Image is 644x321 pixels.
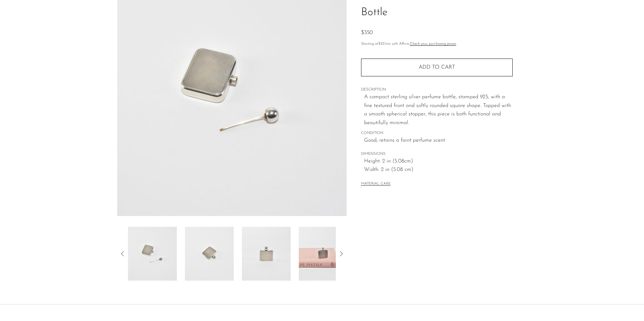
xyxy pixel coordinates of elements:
button: Add to cart [361,59,513,76]
p: Starting at /mo with Affirm. [361,41,513,47]
span: CONDITION [361,130,513,136]
img: Modernist Sterling Perfume Bottle [128,227,177,281]
a: Check your purchasing power - Learn more about Affirm Financing (opens in modal) [410,42,456,46]
span: Good; retains a faint perfume scent. [364,136,513,145]
span: Height: 2 in (5.08cm) [364,157,513,166]
img: Modernist Sterling Perfume Bottle [185,227,234,281]
span: Width: 2 in (5.08 cm) [364,166,513,174]
span: $350 [361,30,373,35]
button: MATERIAL CARE [361,182,391,187]
span: Add to cart [419,65,455,70]
span: DESCRIPTION [361,87,513,93]
img: Modernist Sterling Perfume Bottle [242,227,291,281]
span: DIMENSIONS [361,151,513,157]
span: $32 [378,42,384,46]
p: A compact sterling silver perfume bottle, stamped 925, with a fine textured front and softly roun... [364,93,513,127]
img: Modernist Sterling Perfume Bottle [299,227,348,281]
